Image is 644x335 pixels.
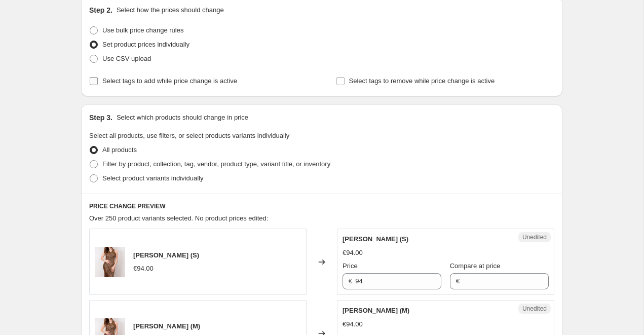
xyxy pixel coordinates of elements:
[133,322,200,330] span: [PERSON_NAME] (M)
[343,307,409,314] span: [PERSON_NAME] (M)
[343,248,363,258] div: €94.00
[456,277,460,285] span: €
[102,26,183,34] span: Use bulk price change rules
[102,77,237,85] span: Select tags to add while price change is active
[349,77,495,85] span: Select tags to remove while price change is active
[89,202,554,210] h6: PRICE CHANGE PREVIEW
[89,132,289,139] span: Select all products, use filters, or select products variants individually
[117,5,224,15] p: Select how the prices should change
[349,277,352,285] span: €
[89,214,268,222] span: Over 250 product variants selected. No product prices edited:
[522,305,547,313] span: Unedited
[89,113,112,123] h2: Step 3.
[102,55,151,62] span: Use CSV upload
[102,146,137,154] span: All products
[89,5,112,15] h2: Step 2.
[133,251,199,259] span: [PERSON_NAME] (S)
[522,233,547,241] span: Unedited
[102,160,330,168] span: Filter by product, collection, tag, vendor, product type, variant title, or inventory
[343,319,363,329] div: €94.00
[102,41,190,48] span: Set product prices individually
[133,264,154,274] div: €94.00
[102,174,203,182] span: Select product variants individually
[450,262,501,270] span: Compare at price
[95,247,125,277] img: DSC7799_80x.jpg
[343,235,408,243] span: [PERSON_NAME] (S)
[343,262,358,270] span: Price
[117,113,248,123] p: Select which products should change in price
